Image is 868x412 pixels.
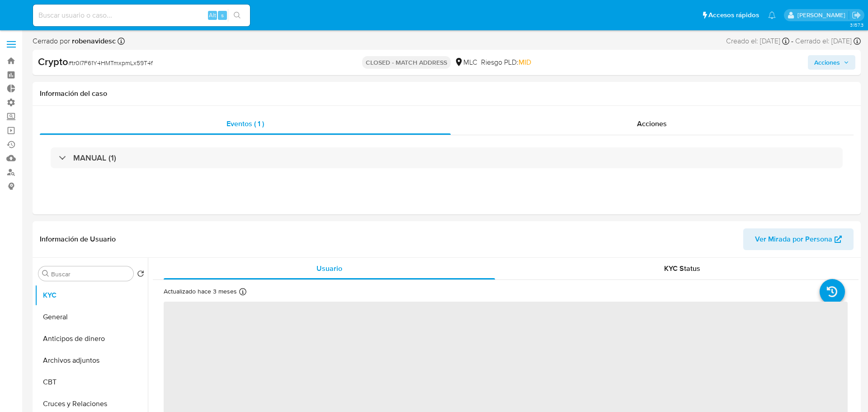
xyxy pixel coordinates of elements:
[137,270,144,280] button: Volver al orden por defecto
[814,55,840,70] span: Acciones
[51,270,130,278] input: Buscar
[38,54,68,69] b: Crypto
[795,36,861,46] div: Cerrado el: [DATE]
[519,57,531,67] span: MID
[481,57,531,67] span: Riesgo PLD:
[791,36,793,46] span: -
[35,328,148,350] button: Anticipos de dinero
[797,11,849,19] p: nicolas.tyrkiel@mercadolibre.com
[70,36,116,46] b: robenavidesc
[40,235,116,244] h1: Información de Usuario
[68,58,153,67] span: # tr0I7F61Y4HMTmxpmLx59T4f
[316,263,342,274] span: Usuario
[708,10,759,20] span: Accesos rápidos
[768,11,776,19] a: Notificaciones
[755,228,832,250] span: Ver Mirada por Persona
[73,153,116,163] h3: MANUAL (1)
[164,287,237,296] p: Actualizado hace 3 meses
[35,350,148,371] button: Archivos adjuntos
[228,9,246,22] button: search-icon
[35,371,148,393] button: CBT
[226,118,264,129] span: Eventos ( 1 )
[40,89,854,98] h1: Información del caso
[637,118,667,129] span: Acciones
[42,270,49,277] button: Buscar
[362,56,451,69] p: CLOSED - MATCH ADDRESS
[454,57,477,67] div: MLC
[35,284,148,306] button: KYC
[51,147,843,168] div: MANUAL (1)
[35,306,148,328] button: General
[726,36,789,46] div: Creado el: [DATE]
[852,10,861,20] a: Salir
[743,228,854,250] button: Ver Mirada por Persona
[808,55,855,70] button: Acciones
[664,263,700,274] span: KYC Status
[209,11,216,19] span: Alt
[33,9,250,21] input: Buscar usuario o caso...
[221,11,224,19] span: s
[33,36,116,46] span: Cerrado por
